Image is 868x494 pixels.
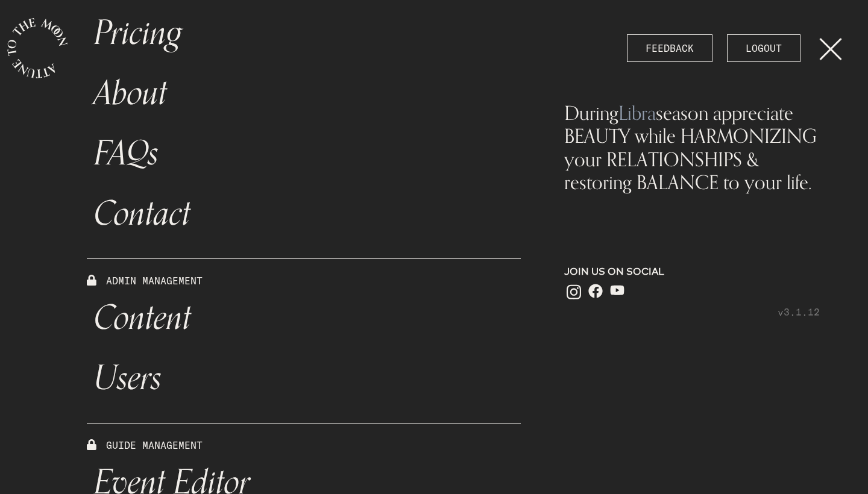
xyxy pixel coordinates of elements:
a: Content [87,288,521,348]
p: JOIN US ON SOCIAL [564,264,820,279]
span: Libra [618,101,656,125]
a: LOGOUT [727,34,800,62]
a: Contact [87,184,521,244]
p: GUIDE MANAGEMENT [87,438,521,452]
button: FEEDBACK [627,34,712,62]
p: ADMIN MANAGEMENT [87,274,521,288]
a: Users [87,348,521,408]
a: FAQs [87,123,521,184]
span: FEEDBACK [646,41,694,55]
a: Pricing [87,3,521,63]
a: About [87,63,521,123]
p: v3.1.12 [564,305,820,319]
div: During season appreciate BEAUTY while HARMONIZING your RELATIONSHIPS & restoring BALANCE to your ... [564,101,820,194]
